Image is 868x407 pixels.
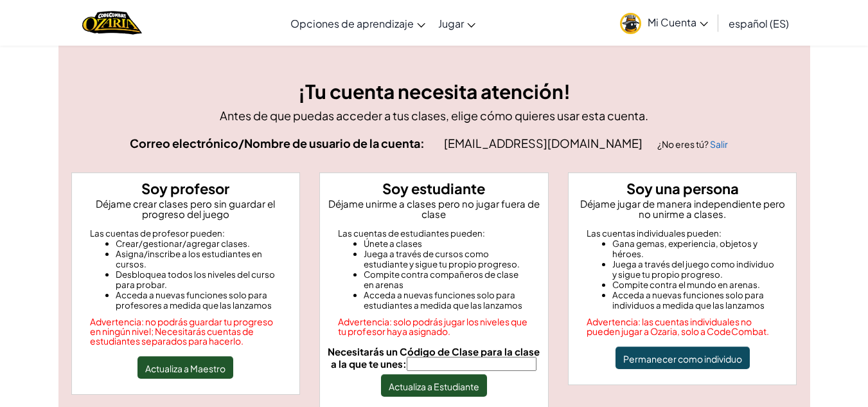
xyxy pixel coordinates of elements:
[82,10,142,36] a: Logotipo de Ozaria de CodeCombat
[444,136,642,150] font: [EMAIL_ADDRESS][DOMAIN_NAME]
[623,353,742,365] font: Permanecer como individuo
[96,197,275,220] font: Déjame crear clases pero sin guardar el progreso del juego
[432,6,482,41] a: Jugar
[710,138,728,150] a: Salir
[298,79,571,104] font: ¡Tu cuenta necesita atención!
[389,381,479,392] font: Actualiza a Estudiante
[284,6,432,41] a: Opciones de aprendizaje
[137,356,233,379] button: Actualiza a Maestro
[616,347,750,369] button: Permanecer como individuo
[116,289,272,311] font: Acceda a nuevas funciones solo para profesores a medida que las lanzamos
[290,17,414,30] font: Opciones de aprendizaje
[82,10,142,36] img: Hogar
[116,238,250,249] font: Crear/gestionar/agregar clases.
[364,289,522,311] font: Acceda a nuevas funciones solo para estudiantes a medida que las lanzamos
[364,238,422,249] font: Únete a clases
[612,258,774,280] font: Juega a través del juego como individuo y sigue tu propio progreso.
[626,179,739,197] font: Soy una persona
[90,228,225,239] font: Las cuentas de profesor pueden:
[587,316,769,337] font: Advertencia: las cuentas individuales no pueden jugar a Ozaria, solo a CodeCombat.
[364,248,520,269] font: Juega a través de cursos como estudiante y sigue tu propio progreso.
[657,138,709,150] font: ¿No eres tú?
[328,345,540,370] font: Necesitarás un Código de Clase para la clase a la que te unes:
[328,197,540,220] font: Déjame unirme a clases pero no jugar fuera de clase
[382,179,485,197] font: Soy estudiante
[116,269,275,290] font: Desbloquea todos los niveles del curso para probar.
[381,374,487,397] button: Actualiza a Estudiante
[648,15,696,29] font: Mi Cuenta
[338,228,485,239] font: Las cuentas de estudiantes pueden:
[612,289,765,311] font: Acceda a nuevas funciones solo para individuos a medida que las lanzamos
[116,248,262,269] font: Asigna/inscribe a los estudiantes en cursos.
[580,197,785,220] font: Déjame jugar de manera independiente pero no unirme a clases.
[364,269,518,290] font: Compite contra compañeros de clase en arenas
[438,17,464,30] font: Jugar
[220,108,648,123] font: Antes de que puedas acceder a tus clases, elige cómo quieres usar esta cuenta.
[338,316,527,337] font: Advertencia: solo podrás jugar los niveles que tu profesor haya asignado.
[407,357,536,371] input: Necesitarás un Código de Clase para la clase a la que te unes:
[130,136,425,150] font: Correo electrónico/Nombre de usuario de la cuenta:
[587,228,722,239] font: Las cuentas individuales pueden:
[145,363,226,374] font: Actualiza a Maestro
[90,316,273,347] font: Advertencia: no podrás guardar tu progreso en ningún nivel; Necesitarás cuentas de estudiantes se...
[141,179,229,197] font: Soy profesor
[614,3,714,43] a: Mi Cuenta
[722,6,795,41] a: español (ES)
[612,279,760,290] font: Compite contra el mundo en arenas.
[620,13,641,34] img: avatar
[729,17,789,30] font: español (ES)
[612,238,757,259] font: Gana gemas, experiencia, objetos y héroes.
